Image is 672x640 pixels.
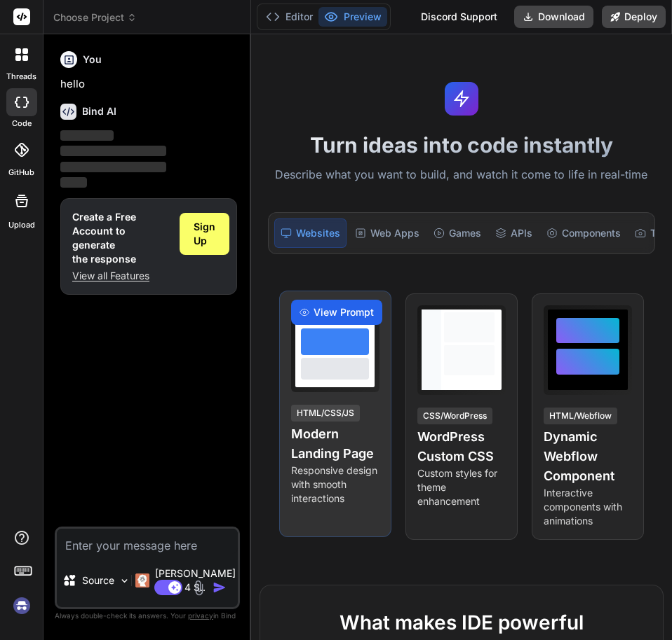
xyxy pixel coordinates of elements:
[82,104,116,118] h6: Bind AI
[82,573,114,587] p: Source
[412,6,506,28] div: Discord Support
[119,575,130,587] img: Pick Models
[60,146,166,156] span: ‌
[314,305,374,319] span: View Prompt
[544,486,632,528] p: Interactive components with animations
[6,71,36,83] label: threads
[213,580,227,594] img: icon
[60,130,114,141] span: ‌
[135,573,149,587] img: Claude 4 Sonnet
[191,580,207,596] img: attachment
[60,162,166,172] span: ‌
[188,611,213,620] span: privacy
[417,466,506,508] p: Custom styles for theme enhancement
[514,6,593,28] button: Download
[155,566,236,594] p: [PERSON_NAME] 4 S..
[490,218,538,248] div: APIs
[291,405,360,422] div: HTML/CSS/JS
[72,269,168,283] p: View all Features
[417,408,492,424] div: CSS/WordPress
[274,218,347,248] div: Websites
[8,219,35,231] label: Upload
[8,167,34,179] label: GitHub
[291,424,379,464] h4: Modern Landing Page
[72,210,168,266] h1: Create a Free Account to generate the response
[55,609,240,622] p: Always double-check its answers. Your in Bind
[260,166,664,184] p: Describe what you want to build, and watch it come to life in real-time
[541,218,626,248] div: Components
[12,118,32,130] label: code
[417,427,506,466] h4: WordPress Custom CSS
[544,408,617,424] div: HTML/Webflow
[10,594,34,618] img: signin
[544,427,632,486] h4: Dynamic Webflow Component
[318,7,387,27] button: Preview
[291,464,379,506] p: Responsive design with smooth interactions
[602,6,666,28] button: Deploy
[60,177,87,188] span: ‌
[53,11,137,25] span: Choose Project
[428,218,487,248] div: Games
[194,220,215,248] span: Sign Up
[83,53,102,67] h6: You
[260,7,318,27] button: Editor
[349,218,425,248] div: Web Apps
[283,608,640,637] h2: What makes IDE powerful
[60,76,237,92] p: hello
[260,132,664,158] h1: Turn ideas into code instantly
